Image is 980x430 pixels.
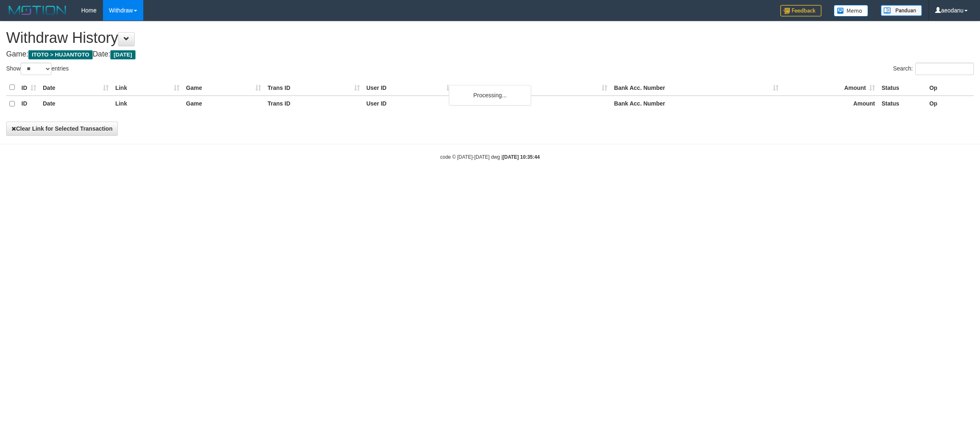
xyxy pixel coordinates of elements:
th: Date [40,96,112,112]
label: Search: [893,63,974,75]
input: Search: [915,63,974,75]
img: Feedback.jpg [780,5,821,16]
th: Game [183,80,264,96]
th: Op [926,96,974,112]
select: Showentries [21,63,51,75]
img: Button%20Memo.svg [834,5,868,16]
h4: Game: Date: [6,50,974,59]
h1: Withdraw History [6,30,974,46]
th: Amount [782,96,878,112]
th: Status [878,96,926,112]
img: panduan.png [881,5,922,16]
th: Trans ID [264,96,363,112]
th: Amount [782,80,878,96]
th: Bank Acc. Name [455,96,611,112]
button: Clear Link for Selected Transaction [6,122,118,136]
span: [DATE] [110,50,135,59]
div: Processing... [449,85,531,106]
th: Status [878,80,926,96]
label: Show entries [6,63,69,75]
small: code © [DATE]-[DATE] dwg | [440,154,540,160]
strong: [DATE] 10:35:44 [503,154,540,160]
th: Op [926,80,974,96]
th: ID [18,80,40,96]
th: Bank Acc. Name [455,80,611,96]
th: Date [40,80,112,96]
span: ITOTO > HUJANTOTO [28,50,93,59]
th: Game [183,96,264,112]
th: ID [18,96,40,112]
th: Link [112,80,183,96]
th: User ID [363,96,455,112]
img: MOTION_logo.png [6,4,69,16]
th: Link [112,96,183,112]
th: Bank Acc. Number [611,96,782,112]
th: Bank Acc. Number [611,80,782,96]
th: Trans ID [264,80,363,96]
th: User ID [363,80,455,96]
